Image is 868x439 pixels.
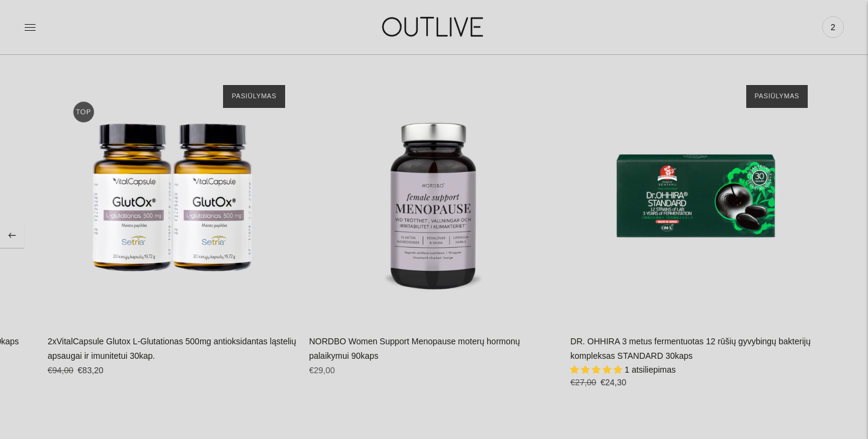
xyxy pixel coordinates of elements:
s: €94,00 [48,365,74,375]
a: 2 [822,14,844,40]
span: €29,00 [309,365,335,375]
span: 2 [825,19,841,36]
a: 2xVitalCapsule Glutox L-Glutationas 500mg antioksidantas ląstelių apsaugai ir imunitetui 30kap. [48,336,296,361]
a: NORDBO Women Support Menopause moterų hormonų palaikymui 90kaps [309,336,520,361]
a: DR. OHHIRA 3 metus fermentuotas 12 rūšių gyvybingų bakterijų kompleksas STANDARD 30kaps [570,336,810,361]
span: 5.00 stars [570,365,624,374]
s: €27,00 [570,377,596,387]
img: OUTLIVE [359,6,509,48]
a: 2xVitalCapsule Glutox L-Glutationas 500mg antioksidantas ląstelių apsaugai ir imunitetui 30kap. [48,73,297,323]
span: 1 atsiliepimas [624,365,676,374]
a: DR. OHHIRA 3 metus fermentuotas 12 rūšių gyvybingų bakterijų kompleksas STANDARD 30kaps [570,73,820,323]
span: €24,30 [600,377,626,387]
span: €83,20 [78,365,104,375]
a: NORDBO Women Support Menopause moterų hormonų palaikymui 90kaps [309,73,559,323]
